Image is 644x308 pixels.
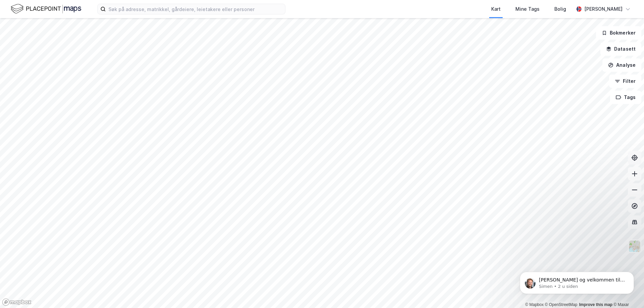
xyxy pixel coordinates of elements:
[491,5,501,13] div: Kart
[106,4,285,14] input: Søk på adresse, matrikkel, gårdeiere, leietakere eller personer
[29,19,115,52] span: [PERSON_NAME] og velkommen til Newsec Maps, [PERSON_NAME] det er du lurer på så er det bare å ta ...
[11,3,81,15] img: logo.f888ab2527a4732fd821a326f86c7f29.svg
[584,5,623,13] div: [PERSON_NAME]
[554,5,566,13] div: Bolig
[579,302,612,307] a: Improve this map
[515,5,540,13] div: Mine Tags
[525,302,544,307] a: Mapbox
[596,26,641,40] button: Bokmerker
[609,74,641,88] button: Filter
[628,240,641,253] img: Z
[2,298,32,306] a: Mapbox homepage
[602,58,641,72] button: Analyse
[610,91,641,104] button: Tags
[510,258,644,305] iframe: Intercom notifications melding
[545,302,578,307] a: OpenStreetMap
[600,42,641,56] button: Datasett
[29,26,116,32] p: Message from Simen, sent 2 u siden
